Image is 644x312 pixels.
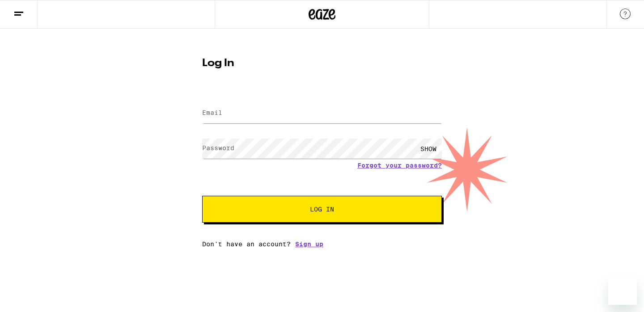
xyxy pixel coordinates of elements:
iframe: Button to launch messaging window [608,276,637,305]
label: Email [202,109,222,116]
label: Password [202,144,234,152]
div: Don't have an account? [202,240,442,248]
a: Forgot your password? [357,162,442,169]
h1: Log In [202,58,442,69]
div: SHOW [415,139,442,159]
span: Log In [310,206,334,212]
input: Email [202,103,442,123]
a: Sign up [295,240,323,248]
button: Log In [202,196,442,223]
